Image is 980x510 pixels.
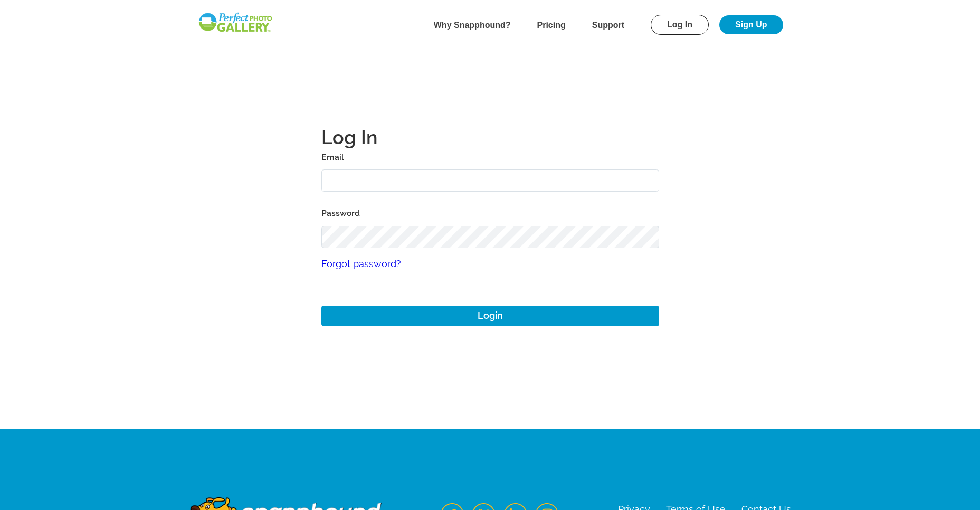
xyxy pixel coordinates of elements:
[321,248,659,279] a: Forgot password?
[321,125,659,150] h1: Log In
[719,15,783,34] a: Sign Up
[592,21,624,30] a: Support
[651,15,709,35] a: Log In
[321,150,659,165] label: Email
[321,206,659,221] label: Password
[197,12,273,33] img: Snapphound Logo
[537,21,566,30] a: Pricing
[434,21,511,30] a: Why Snapphound?
[321,306,659,326] button: Login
